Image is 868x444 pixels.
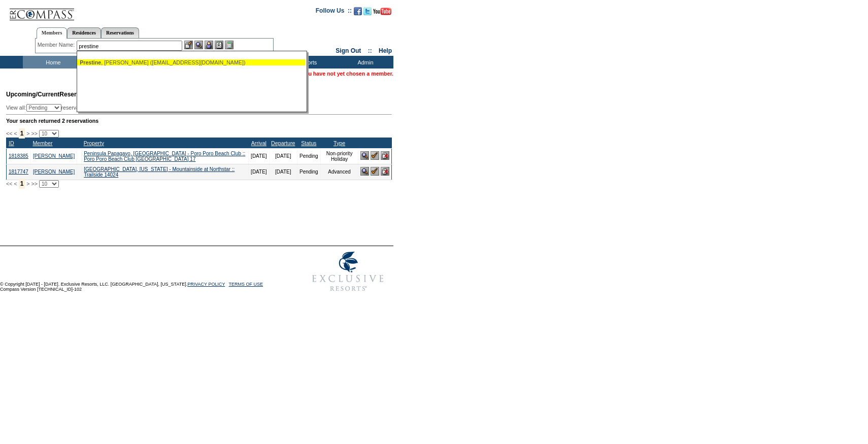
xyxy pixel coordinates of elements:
[19,179,25,189] span: 1
[320,148,358,164] td: Non-priority Holiday
[6,91,59,98] span: Upcoming/Current
[205,41,213,49] img: Impersonate
[67,27,101,38] a: Residences
[32,140,52,146] a: Member
[80,59,303,65] div: , [PERSON_NAME] ([EMAIL_ADDRESS][DOMAIN_NAME])
[316,6,352,18] td: Follow Us ::
[6,130,12,136] span: <<
[6,91,98,98] span: Reservations
[368,47,372,54] span: ::
[269,148,297,164] td: [DATE]
[14,181,17,187] span: <
[84,166,235,178] a: [GEOGRAPHIC_DATA], [US_STATE] - Mountainside at Northstar :: Trailside 14024
[333,140,345,146] a: Type
[302,71,393,77] span: You have not yet chosen a member.
[6,104,258,112] div: View all: reservations owned by:
[37,27,68,39] a: Members
[225,41,233,49] img: b_calculator.gif
[80,59,101,65] span: Prestine
[381,151,389,160] img: Cancel Reservation
[19,128,25,139] span: 1
[381,167,389,176] img: Cancel Reservation
[26,130,29,136] span: >
[187,282,225,287] a: PRIVACY POLICY
[194,41,203,49] img: View
[6,181,12,187] span: <<
[363,7,372,15] img: Follow us on Twitter
[9,140,14,146] a: ID
[31,130,37,136] span: >>
[363,10,372,16] a: Follow us on Twitter
[371,151,379,160] img: Confirm Reservation
[6,118,392,124] div: Your search returned 2 reservations
[31,181,37,187] span: >>
[354,7,362,15] img: Become our fan on Facebook
[9,169,28,175] a: 1817747
[23,56,81,69] td: Home
[373,8,391,15] img: Subscribe to our YouTube Channel
[360,167,369,176] img: View Reservation
[249,164,269,180] td: [DATE]
[251,140,266,146] a: Arrival
[335,56,393,69] td: Admin
[320,164,358,180] td: Advanced
[26,181,29,187] span: >
[215,41,223,49] img: Reservations
[38,41,77,49] div: Member Name:
[360,151,369,160] img: View Reservation
[303,246,393,297] img: Exclusive Resorts
[84,140,104,146] a: Property
[373,10,391,16] a: Subscribe to our YouTube Channel
[184,41,193,49] img: b_edit.gif
[14,130,17,136] span: <
[229,282,263,287] a: TERMS OF USE
[84,151,245,162] a: Peninsula Papagayo, [GEOGRAPHIC_DATA] - Poro Poro Beach Club :: Poro Poro Beach Club [GEOGRAPHIC_...
[379,47,392,54] a: Help
[336,47,361,54] a: Sign Out
[33,153,75,159] a: [PERSON_NAME]
[297,164,320,180] td: Pending
[9,153,28,159] a: 1818385
[249,148,269,164] td: [DATE]
[354,10,362,16] a: Become our fan on Facebook
[271,140,295,146] a: Departure
[301,140,316,146] a: Status
[269,164,297,180] td: [DATE]
[297,148,320,164] td: Pending
[33,169,75,175] a: [PERSON_NAME]
[371,167,379,176] img: Confirm Reservation
[101,27,139,38] a: Reservations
